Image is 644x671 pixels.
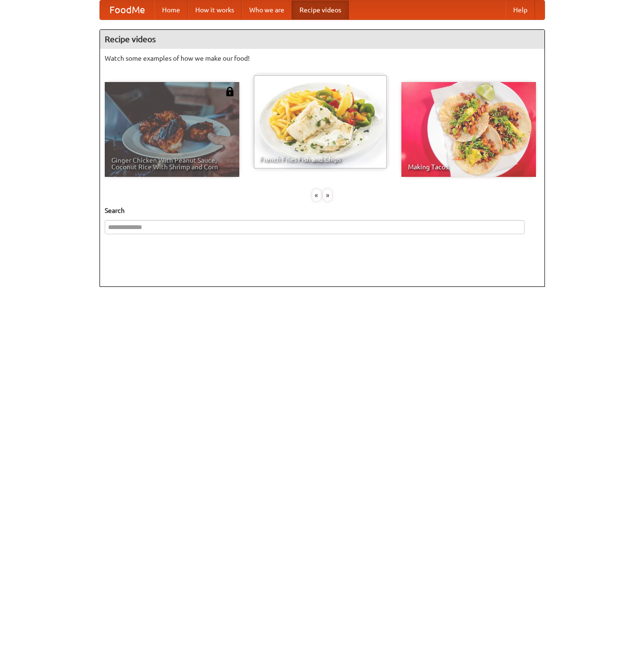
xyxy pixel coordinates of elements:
[312,189,321,201] div: «
[105,206,540,215] h5: Search
[154,0,188,19] a: Home
[105,54,540,63] p: Watch some examples of how we make our food!
[323,189,332,201] div: »
[401,82,536,177] a: Making Tacos
[506,0,535,19] a: Help
[188,0,242,19] a: How it works
[225,87,235,96] img: 483408.png
[408,164,529,170] span: Making Tacos
[260,156,381,163] span: French Fries Fish and Chips
[242,0,292,19] a: Who we are
[100,30,544,49] h4: Recipe videos
[253,74,388,169] a: French Fries Fish and Chips
[100,0,154,19] a: FoodMe
[292,0,349,19] a: Recipe videos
